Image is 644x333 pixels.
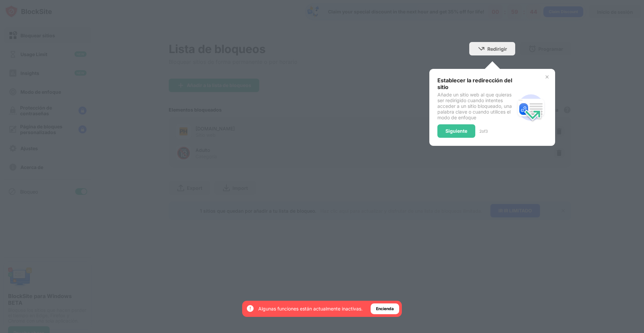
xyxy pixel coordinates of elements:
img: redirect.svg [515,91,547,124]
div: Encienda [376,305,394,312]
div: Algunas funciones están actualmente inactivas. [258,305,363,312]
div: Siguiente [445,128,467,134]
div: Establecer la redirección del sitio [437,77,515,90]
div: Redirigir [487,46,507,52]
div: Añade un sitio web al que quieras ser redirigido cuando intentes acceder a un sitio bloqueado, un... [437,92,515,120]
img: error-circle-white.svg [246,304,254,313]
div: 2 of 3 [479,129,488,134]
img: x-button.svg [544,74,550,80]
